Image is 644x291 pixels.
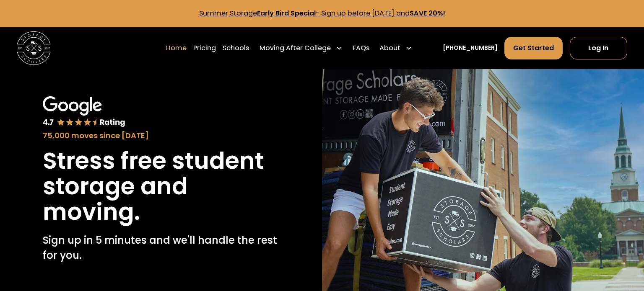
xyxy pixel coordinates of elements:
a: FAQs [353,36,369,60]
a: Schools [223,36,249,60]
a: Log In [570,37,627,59]
h1: Stress free student storage and moving. [43,148,280,224]
img: Storage Scholars main logo [17,31,51,65]
div: About [379,43,400,53]
a: Pricing [193,36,216,60]
strong: SAVE 20%! [410,8,445,18]
div: 75,000 moves since [DATE] [43,130,280,141]
div: Moving After College [260,43,331,53]
a: [PHONE_NUMBER] [443,44,498,52]
img: Google 4.7 star rating [43,96,126,128]
a: Summer StorageEarly Bird Special- Sign up before [DATE] andSAVE 20%! [199,8,445,18]
a: Home [166,36,187,60]
a: Get Started [504,37,563,59]
strong: Early Bird Special [257,8,316,18]
p: Sign up in 5 minutes and we'll handle the rest for you. [43,233,280,263]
